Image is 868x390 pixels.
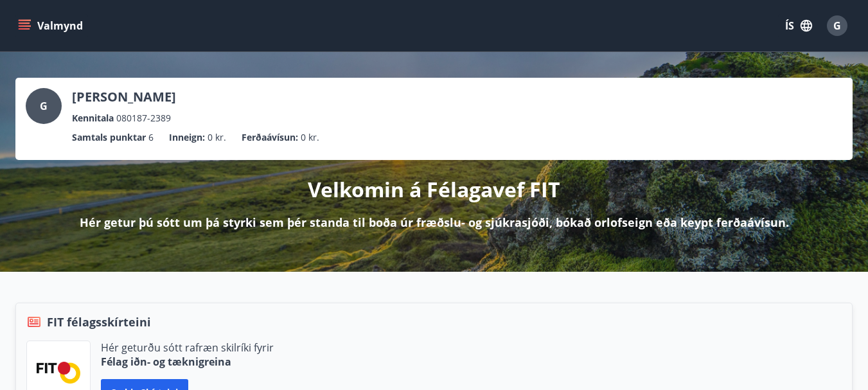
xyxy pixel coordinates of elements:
p: Hér getur þú sótt um þá styrki sem þér standa til boða úr fræðslu- og sjúkrasjóði, bókað orlofsei... [80,214,789,231]
p: Félag iðn- og tæknigreina [101,355,274,369]
span: 080187-2389 [116,111,171,125]
p: Samtals punktar [72,130,146,145]
button: ÍS [778,14,819,37]
p: Inneign : [169,130,205,145]
p: [PERSON_NAME] [72,88,176,106]
button: menu [15,14,88,37]
p: Hér geturðu sótt rafræn skilríki fyrir [101,341,274,355]
span: 6 [148,130,154,145]
button: G [822,10,853,41]
span: FIT félagsskírteini [47,314,151,330]
span: G [833,19,841,33]
img: FPQVkF9lTnNbbaRSFyT17YYeljoOGk5m51IhT0bO.png [37,362,80,383]
span: 0 kr. [208,130,226,145]
span: G [40,99,48,113]
span: 0 kr. [301,130,319,145]
p: Velkomin á Félagavef FIT [308,175,560,204]
p: Ferðaávísun : [242,130,298,145]
p: Kennitala [72,111,114,125]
